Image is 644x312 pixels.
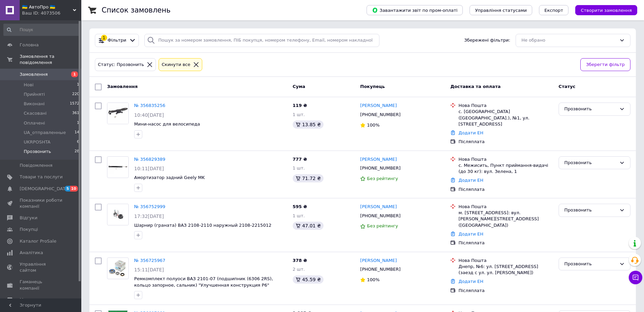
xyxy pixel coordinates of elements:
[24,130,66,136] span: UA_отправленные
[20,226,38,232] span: Покупці
[144,34,379,47] input: Пошук за номером замовлення, ПІБ покупця, номером телефону, Email, номером накладної
[367,5,463,15] button: Завантажити звіт по пром-оплаті
[22,4,73,10] span: 🇺🇦 АвтоПро 🇺🇦
[77,139,79,145] span: 6
[293,120,324,129] div: 13.85 ₴
[458,156,553,162] div: Нова Пошта
[108,37,126,44] span: Фільтри
[20,238,56,244] span: Каталог ProSale
[20,297,37,303] span: Маркет
[24,101,45,107] span: Виконані
[75,149,79,155] span: 28
[564,159,617,166] div: Прозвонить
[367,122,379,128] span: 100%
[20,215,37,221] span: Відгуки
[101,35,107,41] div: 1
[580,58,630,71] button: Зберегти фільтр
[134,267,164,272] span: 15:11[DATE]
[107,84,138,89] span: Замовлення
[539,5,569,15] button: Експорт
[134,175,205,180] span: Амортизатор задний Geely MK
[293,267,305,272] span: 2 шт.
[20,197,63,209] span: Показники роботи компанії
[367,277,379,282] span: 100%
[544,8,563,13] span: Експорт
[293,103,307,108] span: 119 ₴
[293,258,307,263] span: 378 ₴
[134,166,164,171] span: 10:11[DATE]
[134,121,200,127] a: Мини-насос для велосипеда
[458,139,553,145] div: Післяплата
[458,162,553,175] div: с. Межисить, Пункт приймання-видачі (до 30 кг): вул. Зелена, 1
[160,61,192,68] div: Cкинути все
[458,204,553,210] div: Нова Пошта
[134,223,271,228] a: Шарнир (граната) ВАЗ 2108-2110 наружный 2108-2215012
[360,204,397,210] a: [PERSON_NAME]
[475,8,527,13] span: Управління статусами
[107,103,129,124] a: Фото товару
[293,112,305,117] span: 1 шт.
[134,204,165,209] a: № 356752999
[458,186,553,193] div: Післяплата
[293,165,305,171] span: 1 шт.
[134,276,273,288] a: Ремкомплект полуоси ВАЗ 2101-07 (подшипник (6306 2RS), кольцо запорное, сальник) "Улучшенная конс...
[24,120,45,126] span: Оплачені
[458,240,553,246] div: Післяплата
[575,5,637,15] button: Створити замовлення
[564,106,617,113] div: Прозвонить
[20,279,63,291] span: Гаманець компанії
[586,61,625,68] span: Зберегти фільтр
[22,10,81,16] div: Ваш ID: 4073506
[102,6,170,14] h1: Список замовлень
[360,258,397,264] a: [PERSON_NAME]
[20,174,63,180] span: Товари та послуги
[581,8,632,13] span: Створити замовлення
[107,260,128,277] img: Фото товару
[458,264,553,276] div: Днепр, №6: ул. [STREET_ADDRESS] (заезд с ул. ул. [PERSON_NAME])
[24,139,50,145] span: UKRPOSHTA
[77,82,79,88] span: 1
[24,110,47,116] span: Скасовані
[360,112,400,117] span: [PHONE_NUMBER]
[24,91,45,97] span: Прийняті
[458,103,553,109] div: Нова Пошта
[107,159,128,176] img: Фото товару
[293,204,307,209] span: 595 ₴
[20,162,53,169] span: Повідомлення
[293,213,305,218] span: 1 шт.
[360,84,385,89] span: Покупець
[75,130,79,136] span: 14
[70,186,78,192] span: 10
[458,210,553,228] div: м. [STREET_ADDRESS]: вул. [PERSON_NAME][STREET_ADDRESS] ([GEOGRAPHIC_DATA])
[107,103,128,124] img: Фото товару
[367,223,398,228] span: Без рейтингу
[24,82,34,88] span: Нові
[77,120,79,126] span: 1
[367,176,398,181] span: Без рейтингу
[134,214,164,219] span: 17:32[DATE]
[3,24,80,36] input: Пошук
[458,178,483,183] a: Додати ЕН
[107,156,129,178] a: Фото товару
[293,157,307,162] span: 777 ₴
[134,157,165,162] a: № 356829389
[458,279,483,284] a: Додати ЕН
[360,156,397,163] a: [PERSON_NAME]
[20,250,43,256] span: Аналітика
[360,267,400,272] span: [PHONE_NUMBER]
[458,109,553,127] div: с. [GEOGRAPHIC_DATA] ([GEOGRAPHIC_DATA].), №1, ул. [STREET_ADDRESS]
[293,275,324,284] div: 45.59 ₴
[458,231,483,237] a: Додати ЕН
[20,42,39,48] span: Головна
[293,174,324,182] div: 71.72 ₴
[521,37,617,44] div: Не обрано
[107,258,129,279] a: Фото товару
[72,110,79,116] span: 361
[107,208,128,222] img: Фото товару
[564,261,617,268] div: Прозвонить
[458,258,553,264] div: Нова Пошта
[107,204,129,225] a: Фото товару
